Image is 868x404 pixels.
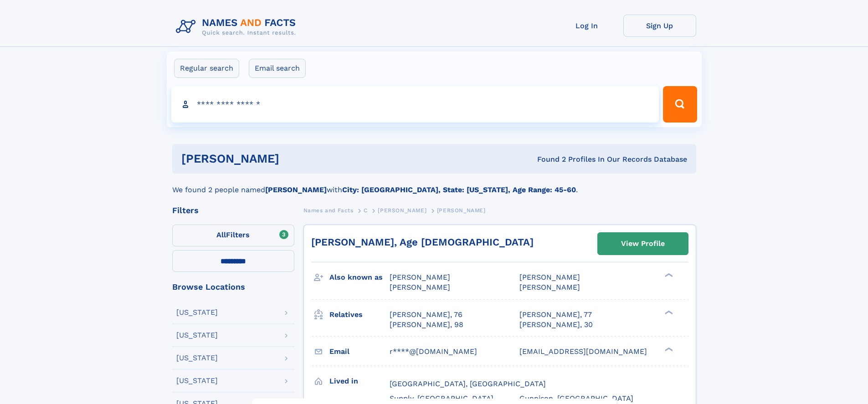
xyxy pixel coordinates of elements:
[663,86,697,123] button: Search Button
[519,283,580,291] span: [PERSON_NAME]
[663,272,673,278] div: ❯
[172,283,294,291] div: Browse Locations
[390,273,450,281] span: [PERSON_NAME]
[176,332,218,339] div: [US_STATE]
[378,205,426,216] a: [PERSON_NAME]
[519,273,580,281] span: [PERSON_NAME]
[623,15,696,37] a: Sign Up
[172,174,696,195] div: We found 2 people named with .
[390,379,546,388] span: [GEOGRAPHIC_DATA], [GEOGRAPHIC_DATA]
[519,310,592,320] a: [PERSON_NAME], 77
[216,230,226,239] span: All
[408,154,687,164] div: Found 2 Profiles In Our Records Database
[598,233,688,255] a: View Profile
[342,185,576,194] b: City: [GEOGRAPHIC_DATA], State: [US_STATE], Age Range: 45-60
[390,320,463,330] a: [PERSON_NAME], 98
[390,394,493,403] span: Supply, [GEOGRAPHIC_DATA]
[621,233,665,254] div: View Profile
[172,206,294,215] div: Filters
[364,205,368,216] a: C
[378,207,426,214] span: [PERSON_NAME]
[181,153,408,164] h1: [PERSON_NAME]
[176,354,218,362] div: [US_STATE]
[176,377,218,384] div: [US_STATE]
[329,344,390,359] h3: Email
[663,309,673,315] div: ❯
[176,309,218,316] div: [US_STATE]
[550,15,623,37] a: Log In
[519,320,593,330] a: [PERSON_NAME], 30
[519,394,633,403] span: Gunnison, [GEOGRAPHIC_DATA]
[437,207,486,214] span: [PERSON_NAME]
[329,307,390,322] h3: Relatives
[265,185,327,194] b: [PERSON_NAME]
[390,310,462,320] a: [PERSON_NAME], 76
[303,205,354,216] a: Names and Facts
[174,59,239,78] label: Regular search
[249,59,306,78] label: Email search
[172,15,303,39] img: Logo Names and Facts
[171,86,659,123] input: search input
[311,236,534,248] a: [PERSON_NAME], Age [DEMOGRAPHIC_DATA]
[390,283,450,291] span: [PERSON_NAME]
[364,207,368,214] span: C
[663,346,673,352] div: ❯
[329,270,390,285] h3: Also known as
[519,347,647,356] span: [EMAIL_ADDRESS][DOMAIN_NAME]
[329,373,390,389] h3: Lived in
[172,225,294,246] label: Filters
